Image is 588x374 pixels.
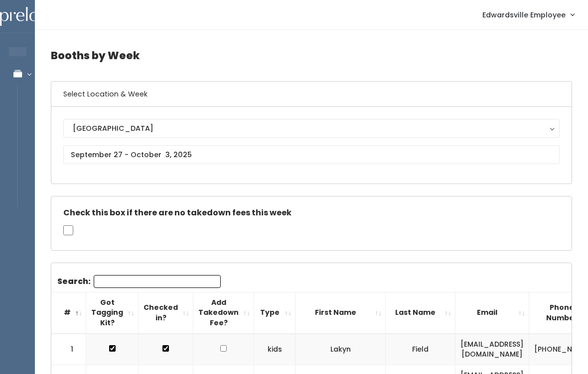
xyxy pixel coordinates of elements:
[386,334,455,365] td: Field
[86,292,139,333] th: Got Tagging Kit?: activate to sort column ascending
[63,145,560,164] input: September 27 - October 3, 2025
[51,42,572,69] h4: Booths by Week
[193,292,254,333] th: Add Takedown Fee?: activate to sort column ascending
[51,82,572,107] h6: Select Location & Week
[94,275,221,288] input: Search:
[295,292,386,333] th: First Name: activate to sort column ascending
[254,292,295,333] th: Type: activate to sort column ascending
[455,334,529,365] td: [EMAIL_ADDRESS][DOMAIN_NAME]
[57,275,221,288] label: Search:
[63,119,560,138] button: [GEOGRAPHIC_DATA]
[139,292,193,333] th: Checked in?: activate to sort column ascending
[51,334,86,365] td: 1
[482,9,566,20] span: Edwardsville Employee
[51,292,86,333] th: #: activate to sort column descending
[63,208,560,217] h5: Check this box if there are no takedown fees this week
[73,123,550,134] div: [GEOGRAPHIC_DATA]
[472,4,584,25] a: Edwardsville Employee
[386,292,455,333] th: Last Name: activate to sort column ascending
[254,334,295,365] td: kids
[295,334,386,365] td: Lakyn
[455,292,529,333] th: Email: activate to sort column ascending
